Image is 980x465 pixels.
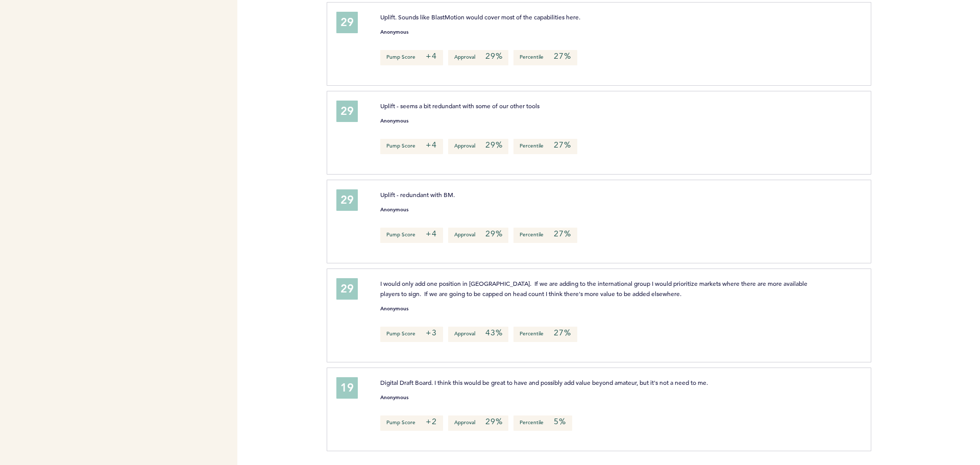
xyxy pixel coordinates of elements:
p: Percentile [513,50,577,65]
em: +4 [426,140,437,150]
small: Anonymous [380,30,408,35]
em: 5% [554,417,566,427]
div: 29 [336,101,358,122]
p: Pump Score [380,415,443,431]
small: Anonymous [380,207,408,212]
p: Pump Score [380,139,443,154]
div: 19 [336,377,358,399]
div: 29 [336,278,358,300]
em: 43% [485,328,502,338]
em: 29% [485,229,502,239]
p: Percentile [513,228,577,243]
p: Percentile [513,139,577,154]
em: 27% [554,229,571,239]
span: Uplift. Sounds like BlastMotion would cover most of the capabilities here. [380,13,580,21]
em: 29% [485,51,502,61]
p: Approval [448,415,508,431]
p: Pump Score [380,327,443,342]
em: +4 [426,229,437,239]
span: Uplift - redundant with BM. [380,190,455,199]
p: Approval [448,228,508,243]
small: Anonymous [380,306,408,311]
p: Approval [448,327,508,342]
p: Percentile [513,327,577,342]
em: +4 [426,51,437,61]
p: Pump Score [380,50,443,65]
div: 29 [336,12,358,33]
em: +2 [426,417,437,427]
p: Pump Score [380,228,443,243]
em: +3 [426,328,437,338]
p: Approval [448,50,508,65]
em: 27% [554,328,571,338]
em: 29% [485,140,502,150]
span: Uplift - seems a bit redundant with some of our other tools [380,102,540,110]
p: Percentile [513,415,572,431]
p: Approval [448,139,508,154]
span: Digital Draft Board. I think this would be great to have and possibly add value beyond amateur, b... [380,378,708,386]
em: 27% [554,140,571,150]
span: I would only add one position in [GEOGRAPHIC_DATA]. If we are adding to the international group I... [380,279,809,298]
small: Anonymous [380,395,408,400]
em: 27% [554,51,571,61]
em: 29% [485,417,502,427]
small: Anonymous [380,118,408,124]
div: 29 [336,189,358,211]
